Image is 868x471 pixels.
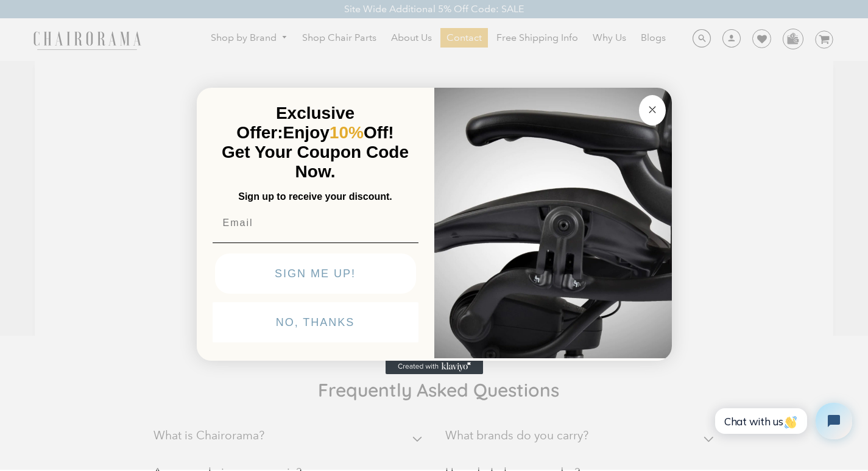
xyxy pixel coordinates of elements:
[222,143,409,181] span: Get Your Coupon Code Now.
[705,392,863,450] iframe: Tidio Chat
[236,104,355,142] span: Exclusive Offer:
[238,191,392,202] span: Sign up to receive your discount.
[215,253,416,294] button: SIGN ME UP!
[639,95,666,126] button: Close dialog
[283,123,394,142] span: Enjoy Off!
[330,123,364,142] span: 10%
[213,243,418,243] img: underline
[213,211,418,235] input: Email
[213,302,418,342] button: NO, THANKS
[434,85,672,358] img: 92d77583-a095-41f6-84e7-858462e0427a.jpeg
[386,359,483,374] a: Created with Klaviyo - opens in a new tab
